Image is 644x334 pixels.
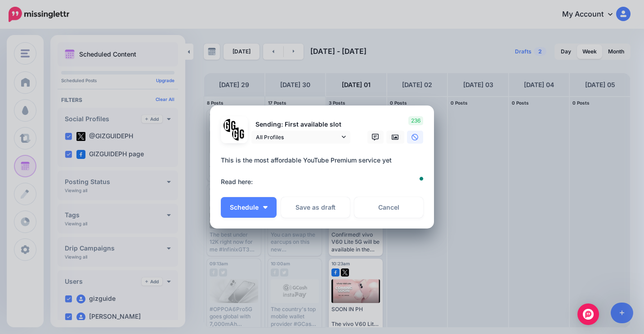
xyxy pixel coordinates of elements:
p: Sending: First available slot [251,119,350,130]
button: Save as draft [281,197,350,218]
textarea: To enrich screen reader interactions, please activate Accessibility in Grammarly extension settings [221,155,428,187]
div: Open Intercom Messenger [577,303,599,325]
button: Schedule [221,197,277,218]
img: 353459792_649996473822713_4483302954317148903_n-bsa138318.png [224,119,237,132]
span: Schedule [230,204,259,211]
a: All Profiles [251,131,350,144]
span: 236 [408,116,423,125]
div: This is the most affordable YouTube Premium service yet Read here: [221,155,428,187]
a: Cancel [354,197,423,218]
span: All Profiles [256,132,340,142]
img: arrow-down-white.png [263,206,268,209]
img: JT5sWCfR-79925.png [232,127,245,141]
